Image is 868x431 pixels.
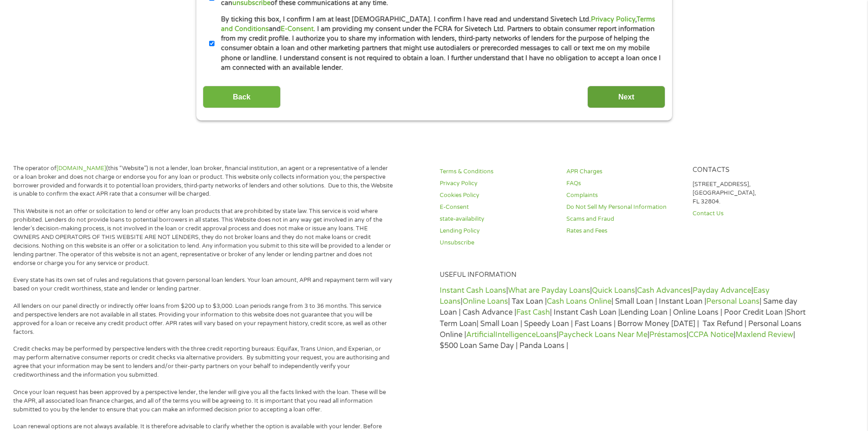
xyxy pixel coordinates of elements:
a: Paycheck Loans Near Me [559,330,647,339]
p: Credit checks may be performed by perspective lenders with the three credit reporting bureaus: Eq... [13,345,393,379]
a: What are Payday Loans [508,286,590,295]
a: FAQs [566,179,682,188]
a: Complaints [566,191,682,200]
a: Unsubscribe [440,239,555,247]
a: Intelligence [495,330,536,339]
a: Terms and Conditions [221,16,655,33]
h4: Contacts [693,166,808,175]
p: | | | | | | | Tax Loan | | Small Loan | Instant Loan | | Same day Loan | Cash Advance | | Instant... [440,285,808,352]
a: E-Consent [281,25,313,33]
a: Préstamos [649,330,687,339]
a: Cash Advances [637,286,691,295]
a: Terms & Conditions [440,167,555,176]
a: Privacy Policy [440,179,555,188]
a: Cash Loans Online [547,297,611,306]
input: Back [203,86,281,108]
a: Payday Advance [693,286,751,295]
a: Scams and Fraud [566,215,682,223]
label: By ticking this box, I confirm I am at least [DEMOGRAPHIC_DATA]. I confirm I have read and unders... [215,15,662,73]
p: [STREET_ADDRESS], [GEOGRAPHIC_DATA], FL 32804. [693,180,808,206]
a: Privacy Policy [591,16,635,23]
a: Lending Policy [440,227,555,235]
a: Online Loans [462,297,508,306]
a: E-Consent [440,203,555,212]
a: Instant Cash Loans [440,286,506,295]
a: Artificial [466,330,495,339]
p: This Website is not an offer or solicitation to lend or offer any loan products that are prohibit... [13,207,393,267]
a: Quick Loans [592,286,635,295]
a: Easy Loans [440,286,770,306]
a: Cookies Policy [440,191,555,200]
a: Loans [536,330,557,339]
a: state-availability [440,215,555,223]
p: Once your loan request has been approved by a perspective lender, the lender will give you all th... [13,388,393,414]
a: CCPA Notice [688,330,734,339]
p: All lenders on our panel directly or indirectly offer loans from $200 up to $3,000. Loan periods ... [13,302,393,337]
a: Rates and Fees [566,227,682,235]
a: [DOMAIN_NAME] [56,165,106,172]
h4: Useful Information [440,271,808,280]
a: Maxlend Review [735,330,793,339]
a: Contact Us [693,209,808,218]
p: The operator of (this “Website”) is not a lender, loan broker, financial institution, an agent or... [13,164,393,199]
a: Fast Cash [516,308,550,317]
input: Next [587,86,665,108]
a: Personal Loans [706,297,760,306]
p: Every state has its own set of rules and regulations that govern personal loan lenders. Your loan... [13,276,393,293]
a: Do Not Sell My Personal Information [566,203,682,212]
a: APR Charges [566,167,682,176]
